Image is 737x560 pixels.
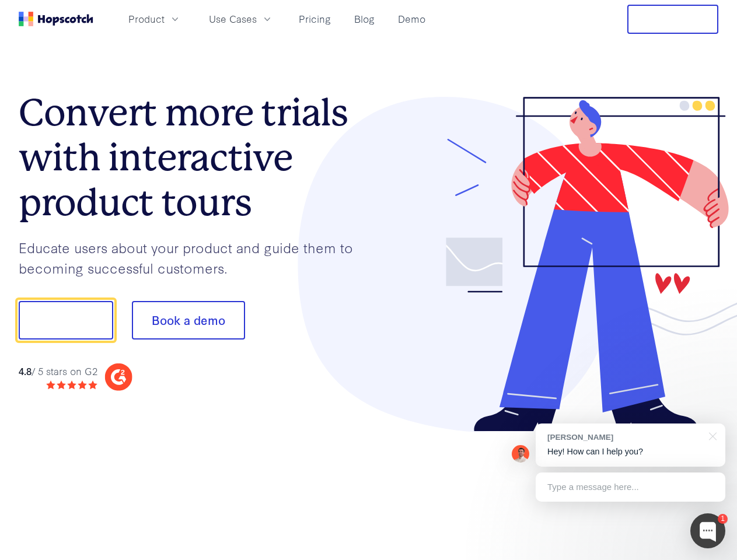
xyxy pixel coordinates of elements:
button: Free Trial [627,5,718,34]
div: 1 [718,514,728,524]
div: Type a message here... [536,473,725,502]
img: Mark Spera [512,445,529,463]
button: Use Cases [202,9,280,29]
p: Hey! How can I help you? [547,446,714,458]
strong: 4.8 [19,364,32,377]
span: Product [128,12,165,26]
div: / 5 stars on G2 [19,364,97,379]
a: Home [19,12,93,26]
span: Use Cases [209,12,257,26]
button: Product [121,9,188,29]
div: [PERSON_NAME] [547,432,702,443]
button: Book a demo [132,301,245,339]
h1: Convert more trials with interactive product tours [19,90,369,225]
button: Show me! [19,301,113,339]
p: Educate users about your product and guide them to becoming successful customers. [19,237,369,278]
a: Blog [350,9,379,29]
a: Pricing [294,9,336,29]
a: Demo [393,9,430,29]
